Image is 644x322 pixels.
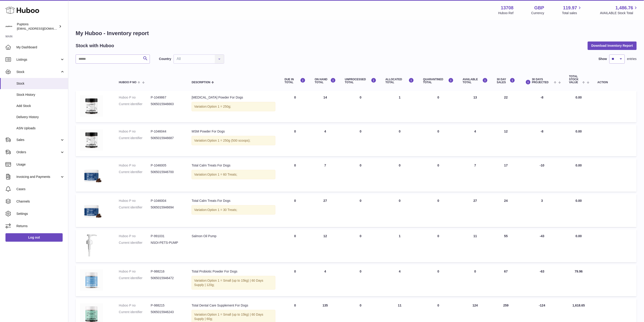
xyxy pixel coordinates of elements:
div: Action [598,81,632,84]
div: Total Calm Treats For Dogs [192,163,275,168]
span: Option 1 = 250g (500 scoops); [208,139,251,142]
span: 0.00 [576,234,582,238]
dt: Current identifier [119,205,151,210]
dd: 5065015946700 [151,170,183,174]
span: Channels [16,199,65,204]
strong: 13708 [501,5,514,11]
dd: P-988215 [151,303,183,308]
div: Variation: [192,136,275,145]
a: Log out [5,233,63,241]
dd: P-1046004 [151,199,183,203]
button: Download Inventory Report [588,42,637,50]
span: Total sales [562,11,582,15]
div: Currency [531,11,544,15]
td: 0 [280,125,310,156]
div: Salmon Oil Pump [192,234,275,238]
td: 7 [458,159,492,192]
img: product image [80,163,103,186]
label: Country [159,57,171,61]
td: 0 [381,125,418,156]
div: Variation: [192,170,275,179]
span: Option 1 = 250g; [208,105,231,108]
td: 0 [340,229,381,262]
div: MSM Powder For Dogs [192,129,275,134]
span: 0 [438,164,439,167]
div: DUE IN TOTAL [285,78,305,84]
td: 22 [492,91,520,122]
span: Sales [16,138,60,142]
dd: 5065015946472 [151,276,183,280]
dt: Current identifier [119,310,151,314]
span: Stock [16,81,65,86]
span: Invoicing and Payments [16,175,60,179]
td: 0 [340,125,381,156]
span: 0.00 [576,164,582,167]
td: 0 [280,159,310,192]
span: Orders [16,150,60,154]
span: entries [627,57,637,61]
dt: Huboo P no [119,199,151,203]
dd: P-1046005 [151,163,183,168]
dt: Current identifier [119,276,151,280]
img: product image [80,234,103,257]
span: Add Stock [16,104,65,108]
td: 0 [340,265,381,296]
td: 0 [280,229,310,262]
span: 30 DAYS PROJECTED [532,78,553,84]
span: 0 [438,234,439,238]
a: 119.97 Total sales [562,5,582,15]
dt: Current identifier [119,170,151,174]
span: Settings [16,212,65,216]
div: 30 DAY SALES [497,78,515,84]
span: 0 [438,96,439,99]
td: -10 [520,159,564,192]
td: 0 [280,91,310,122]
span: 0.00 [576,199,582,203]
span: 0 [438,130,439,133]
td: -63 [520,265,564,296]
dd: 5065015946687 [151,136,183,140]
span: Total stock value [569,75,581,84]
td: -8 [520,125,564,156]
td: 13 [458,91,492,122]
td: 0 [280,194,310,227]
div: Variation: [192,205,275,215]
div: [MEDICAL_DATA] Powder For Dogs [192,95,275,100]
td: 0 [340,91,381,122]
span: My Dashboard [16,45,65,49]
dt: Huboo P no [119,303,151,308]
div: Total Dental Care Supplement For Dogs [192,303,275,308]
dd: 5065015946243 [151,310,183,314]
td: 0 [381,194,418,227]
img: product image [80,129,103,151]
td: 27 [310,194,340,227]
span: 119.97 [563,5,577,11]
div: QUARANTINED Total [423,78,454,84]
dt: Huboo P no [119,95,151,100]
dd: P-991031 [151,234,183,238]
td: 0 [340,194,381,227]
div: AVAILABLE Total [463,78,488,84]
td: 4 [310,125,340,156]
span: Stock History [16,93,65,97]
span: 1,486.76 [616,5,633,11]
span: AVAILABLE Stock Total [600,11,639,15]
td: 7 [310,159,340,192]
div: Variation: [192,276,275,290]
dt: Huboo P no [119,129,151,134]
a: 1,486.76 AVAILABLE Stock Total [600,5,639,15]
td: 1 [381,91,418,122]
div: Puptons [17,22,58,31]
img: hello@puptons.com [5,23,12,30]
td: 4 [458,125,492,156]
td: 17 [492,159,520,192]
td: 4 [310,265,340,296]
td: 0 [458,265,492,296]
dt: Huboo P no [119,269,151,274]
dt: Huboo P no [119,234,151,238]
dt: Current identifier [119,241,151,245]
span: 1,618.65 [572,304,585,307]
span: 79.96 [575,270,583,273]
img: product image [80,95,103,117]
span: Option 1 = Small (up to 15kg) | 60 Days Supply | 60g; [194,313,263,321]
